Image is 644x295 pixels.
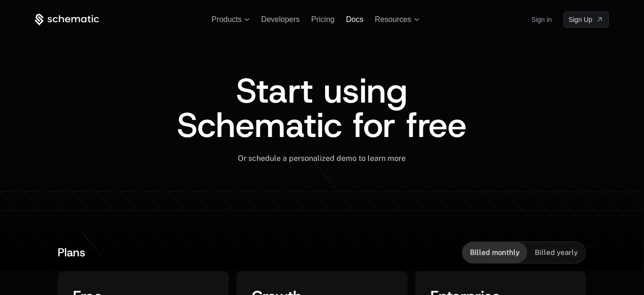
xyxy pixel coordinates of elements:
span: Resources [375,15,411,24]
span: Plans [58,245,85,260]
span: Sign Up [569,15,593,24]
span: Billed monthly [470,248,520,257]
a: Developers [261,15,300,23]
span: Start using Schematic for free [177,68,467,148]
a: Sign in [532,12,552,27]
a: Pricing [311,15,335,23]
span: Billed yearly [535,248,578,257]
span: Products [212,15,242,24]
a: [object Object] [563,11,609,28]
a: Docs [346,15,363,23]
span: Or schedule a personalized demo to learn more [238,154,406,163]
